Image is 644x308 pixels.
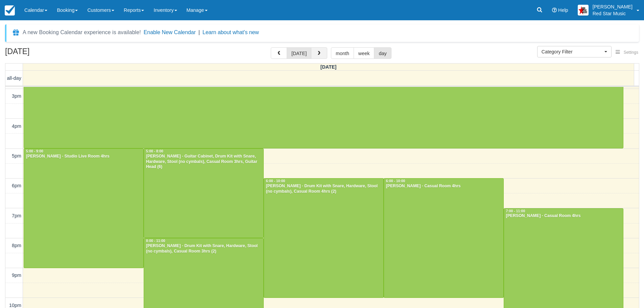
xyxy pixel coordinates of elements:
span: 8pm [12,243,21,248]
i: Help [552,8,557,13]
span: 7:00 - 11:00 [506,209,525,213]
a: 6:00 - 10:00[PERSON_NAME] - Drum Kit with Snare, Hardware, Stool (no cymbals), Casual Room 4hrs (2) [264,178,384,298]
span: 3pm [12,93,21,99]
div: [PERSON_NAME] - Casual Room 4hrs [506,213,622,219]
img: A2 [578,5,589,16]
span: Settings [624,50,638,55]
span: 5:00 - 9:00 [26,149,43,153]
a: 5:00 - 9:00[PERSON_NAME] - Studio Live Room 4hrs [24,148,144,268]
div: [PERSON_NAME] - Casual Room 4hrs [386,184,502,189]
button: Category Filter [537,46,612,57]
div: A new Booking Calendar experience is available! [23,28,141,37]
button: Settings [612,48,642,57]
a: 6:00 - 10:00[PERSON_NAME] - Casual Room 4hrs [384,178,504,298]
span: | [198,29,200,35]
p: Red Star Music [593,10,633,17]
span: 10pm [9,303,21,308]
span: 9pm [12,273,21,278]
p: [PERSON_NAME] [593,3,633,10]
span: 6:00 - 10:00 [266,179,285,183]
span: [DATE] [320,64,337,70]
button: [DATE] [287,47,311,59]
span: all-day [7,75,21,81]
button: day [374,47,391,59]
span: 6pm [12,183,21,188]
span: Category Filter [542,48,603,55]
div: [PERSON_NAME] - Studio Live Room 4hrs [26,154,142,159]
span: 4pm [12,123,21,129]
span: Help [558,7,568,13]
span: 6:00 - 10:00 [386,179,405,183]
img: checkfront-main-nav-mini-logo.png [5,5,15,16]
span: 5pm [12,153,21,159]
div: [PERSON_NAME] - Drum Kit with Snare, Hardware, Stool (no cymbals), Casual Room 3hrs (2) [146,243,262,254]
span: 8:00 - 11:00 [146,239,165,243]
h2: [DATE] [5,47,91,60]
div: [PERSON_NAME] - Drum Kit with Snare, Hardware, Stool (no cymbals), Casual Room 4hrs (2) [266,184,382,194]
span: 7pm [12,213,21,218]
button: week [354,47,375,59]
div: [PERSON_NAME] - Guitar Cabinet, Drum Kit with Snare, Hardware, Stool (no cymbals), Casual Room 3h... [146,154,262,170]
a: 5:00 - 8:00[PERSON_NAME] - Guitar Cabinet, Drum Kit with Snare, Hardware, Stool (no cymbals), Cas... [144,148,264,238]
button: month [331,47,354,59]
a: Learn about what's new [202,29,259,35]
span: 5:00 - 8:00 [146,149,163,153]
button: Enable New Calendar [144,29,196,36]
